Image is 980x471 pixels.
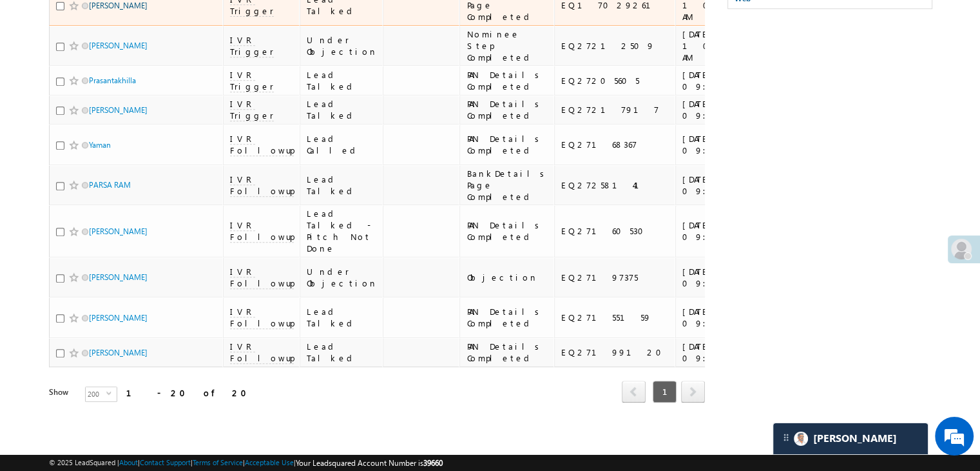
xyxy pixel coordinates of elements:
span: Carter [813,432,897,445]
img: carter-drag [781,432,791,443]
a: Terms of Service [193,458,243,466]
a: [PERSON_NAME] [89,1,148,10]
a: Contact Support [140,458,191,466]
span: IVR Followup [230,341,294,364]
div: [DATE] 09:44 AM [682,133,754,156]
a: [PERSON_NAME] [89,105,148,115]
a: [PERSON_NAME] [89,272,148,282]
div: EQ27217917 [561,104,669,115]
span: Your Leadsquared Account Number is [296,458,443,468]
span: IVR Followup [230,219,294,243]
textarea: Type your message and click 'Submit' [17,119,235,359]
a: [PERSON_NAME] [89,348,148,357]
div: EQ27205605 [561,75,669,86]
em: Submit [189,370,234,388]
div: EQ27155159 [561,312,669,323]
div: Lead Talked [307,306,378,329]
span: IVR Followup [230,174,294,197]
div: PAN Details Completed [466,133,548,156]
div: PAN Details Completed [466,219,548,243]
img: Carter [794,432,808,446]
img: d_60004797649_company_0_60004797649 [22,68,54,85]
span: 39660 [423,458,443,468]
div: [DATE] 10:00 AM [682,28,754,63]
div: [DATE] 09:44 AM [682,341,754,364]
div: [DATE] 09:48 AM [682,69,754,92]
span: 200 [86,387,106,401]
div: PAN Details Completed [466,69,548,92]
div: Minimize live chat window [211,6,242,37]
div: Under Objection [307,34,378,57]
div: PAN Details Completed [466,306,548,329]
div: EQ27168367 [561,139,669,150]
a: Yaman [89,140,111,150]
div: [DATE] 09:44 AM [682,266,754,289]
a: prev [622,382,646,403]
div: 1 - 20 of 20 [126,385,255,400]
div: Show [49,386,75,398]
div: EQ27160530 [561,225,669,237]
a: [PERSON_NAME] [89,41,148,50]
div: [DATE] 09:44 AM [682,174,754,197]
a: About [119,458,138,466]
div: EQ27258141 [561,179,669,191]
div: Nominee Step Completed [466,28,548,63]
div: Lead Talked [307,69,378,92]
a: Acceptable Use [245,458,294,466]
div: PAN Details Completed [466,341,548,364]
div: carter-dragCarter[PERSON_NAME] [773,423,928,455]
div: Under Objection [307,266,378,289]
span: IVR Followup [230,306,294,329]
div: Lead Talked - Pitch Not Done [307,208,378,254]
span: IVR Followup [230,266,294,289]
span: IVR Trigger [230,98,274,121]
a: Prasantakhilla [89,75,136,85]
span: © 2025 LeadSquared | | | | | [49,457,443,469]
div: EQ27197375 [561,272,669,283]
span: next [681,381,705,403]
div: Lead Talked [307,174,378,197]
div: Lead Called [307,133,378,156]
span: prev [622,381,646,403]
a: PARSA RAM [89,180,131,190]
span: select [106,390,117,396]
a: next [681,382,705,403]
span: 1 [653,381,677,403]
div: [DATE] 09:44 AM [682,219,754,243]
div: Lead Talked [307,341,378,364]
a: [PERSON_NAME] [89,313,148,323]
span: IVR Trigger [230,34,274,57]
a: [PERSON_NAME] [89,226,148,236]
div: Lead Talked [307,98,378,121]
div: PAN Details Completed [466,98,548,121]
div: EQ27199120 [561,346,669,358]
div: [DATE] 09:45 AM [682,98,754,121]
span: IVR Followup [230,133,294,156]
div: [DATE] 09:44 AM [682,306,754,329]
div: Objection [466,272,548,283]
div: Leave a message [67,68,216,85]
span: IVR Trigger [230,69,274,92]
div: BankDetails Page Completed [466,168,548,203]
div: EQ27212509 [561,40,669,52]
